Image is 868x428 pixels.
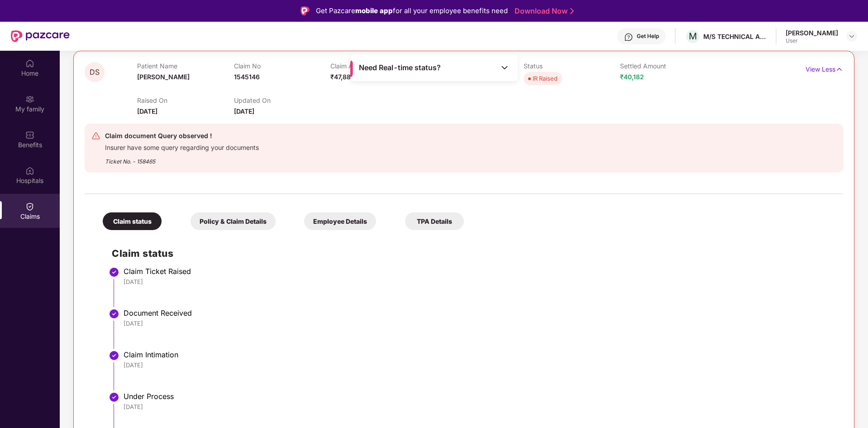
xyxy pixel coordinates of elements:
[300,6,310,15] img: Logo
[359,63,441,72] span: Need Real-time status?
[124,308,834,317] div: Document Received
[109,350,119,361] img: svg+xml;base64,PHN2ZyBpZD0iU3RlcC1Eb25lLTMyeDMyIiB4bWxucz0iaHR0cDovL3d3dy53My5vcmcvMjAwMC9zdmciIH...
[500,63,509,72] img: Toggle Icon
[515,6,571,16] a: Download Now
[835,64,843,74] img: svg+xml;base64,PHN2ZyB4bWxucz0iaHR0cDovL3d3dy53My5vcmcvMjAwMC9zdmciIHdpZHRoPSIxNyIgaGVpZ2h0PSIxNy...
[620,62,716,70] p: Settled Amount
[25,130,34,139] img: svg+xml;base64,PHN2ZyBpZD0iQmVuZWZpdHMiIHhtbG5zPSJodHRwOi8vd3d3LnczLm9yZy8yMDAwL3N2ZyIgd2lkdGg9Ij...
[786,37,838,44] div: User
[330,73,355,81] span: ₹47,884
[637,33,659,40] div: Get Help
[330,62,427,70] p: Claim Amount
[109,308,119,319] img: svg+xml;base64,PHN2ZyBpZD0iU3RlcC1Eb25lLTMyeDMyIiB4bWxucz0iaHR0cDovL3d3dy53My5vcmcvMjAwMC9zdmciIH...
[624,33,633,42] img: svg+xml;base64,PHN2ZyBpZD0iSGVscC0zMngzMiIgeG1sbnM9Imh0dHA6Ly93d3cudzMub3JnLzIwMDAvc3ZnIiB3aWR0aD...
[109,392,119,403] img: svg+xml;base64,PHN2ZyBpZD0iU3RlcC1Eb25lLTMyeDMyIiB4bWxucz0iaHR0cDovL3d3dy53My5vcmcvMjAwMC9zdmciIH...
[234,96,330,104] p: Updated On
[234,107,254,115] span: [DATE]
[234,62,330,70] p: Claim No
[124,319,834,327] div: [DATE]
[124,392,834,401] div: Under Process
[304,212,376,230] div: Employee Details
[570,6,574,16] img: Stroke
[355,6,393,15] strong: mobile app
[124,278,834,286] div: [DATE]
[124,361,834,369] div: [DATE]
[105,130,259,141] div: Claim document Query observed !
[786,29,838,37] div: [PERSON_NAME]
[90,68,100,76] span: DS
[25,202,34,211] img: svg+xml;base64,PHN2ZyBpZD0iQ2xhaW0iIHhtbG5zPSJodHRwOi8vd3d3LnczLm9yZy8yMDAwL3N2ZyIgd2lkdGg9IjIwIi...
[533,74,558,83] div: IR Raised
[848,33,855,40] img: svg+xml;base64,PHN2ZyBpZD0iRHJvcGRvd24tMzJ4MzIiIHhtbG5zPSJodHRwOi8vd3d3LnczLm9yZy8yMDAwL3N2ZyIgd2...
[137,107,157,115] span: [DATE]
[11,30,70,42] img: New Pazcare Logo
[524,62,620,70] p: Status
[91,131,100,140] img: svg+xml;base64,PHN2ZyB4bWxucz0iaHR0cDovL3d3dy53My5vcmcvMjAwMC9zdmciIHdpZHRoPSIyNCIgaGVpZ2h0PSIyNC...
[103,212,162,230] div: Claim status
[137,73,190,81] span: [PERSON_NAME]
[124,267,834,276] div: Claim Ticket Raised
[137,96,234,104] p: Raised On
[124,350,834,359] div: Claim Intimation
[25,59,34,68] img: svg+xml;base64,PHN2ZyBpZD0iSG9tZSIgeG1sbnM9Imh0dHA6Ly93d3cudzMub3JnLzIwMDAvc3ZnIiB3aWR0aD0iMjAiIG...
[25,95,34,104] img: svg+xml;base64,PHN2ZyB3aWR0aD0iMjAiIGhlaWdodD0iMjAiIHZpZXdCb3g9IjAgMCAyMCAyMCIgZmlsbD0ibm9uZSIgeG...
[620,73,644,81] span: ₹40,182
[124,403,834,411] div: [DATE]
[105,152,259,166] div: Ticket No. - 158465
[191,212,276,230] div: Policy & Claim Details
[137,62,234,70] p: Patient Name
[703,32,767,41] div: M/S TECHNICAL ASSOCIATES LTD
[25,166,34,175] img: svg+xml;base64,PHN2ZyBpZD0iSG9zcGl0YWxzIiB4bWxucz0iaHR0cDovL3d3dy53My5vcmcvMjAwMC9zdmciIHdpZHRoPS...
[112,246,834,261] h2: Claim status
[806,62,843,74] p: View Less
[234,73,260,81] span: 1545146
[689,31,697,42] span: M
[105,141,259,152] div: Insurer have some query regarding your documents
[316,5,508,16] div: Get Pazcare for all your employee benefits need
[405,212,464,230] div: TPA Details
[109,267,119,278] img: svg+xml;base64,PHN2ZyBpZD0iU3RlcC1Eb25lLTMyeDMyIiB4bWxucz0iaHR0cDovL3d3dy53My5vcmcvMjAwMC9zdmciIH...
